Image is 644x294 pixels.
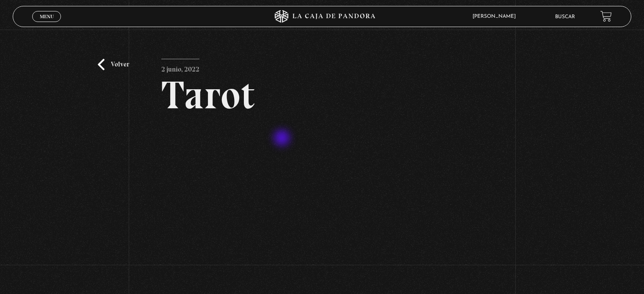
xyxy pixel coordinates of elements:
[40,14,54,19] span: Menu
[600,11,612,22] a: View your shopping cart
[468,14,524,19] span: [PERSON_NAME]
[37,21,57,27] span: Cerrar
[161,59,199,76] p: 2 junio, 2022
[98,59,129,70] a: Volver
[555,14,575,19] a: Buscar
[161,76,483,115] h2: Tarot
